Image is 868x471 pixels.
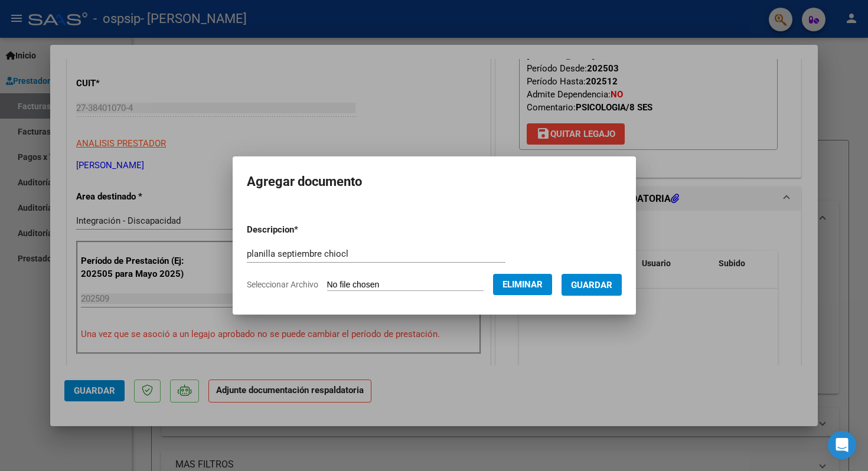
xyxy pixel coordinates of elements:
p: Descripcion [247,223,360,237]
button: Eliminar [493,274,552,295]
span: Seleccionar Archivo [247,280,318,289]
h2: Agregar documento [247,171,622,193]
span: Eliminar [502,279,543,290]
button: Guardar [562,274,622,296]
div: Open Intercom Messenger [828,431,856,459]
span: Guardar [571,280,612,290]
